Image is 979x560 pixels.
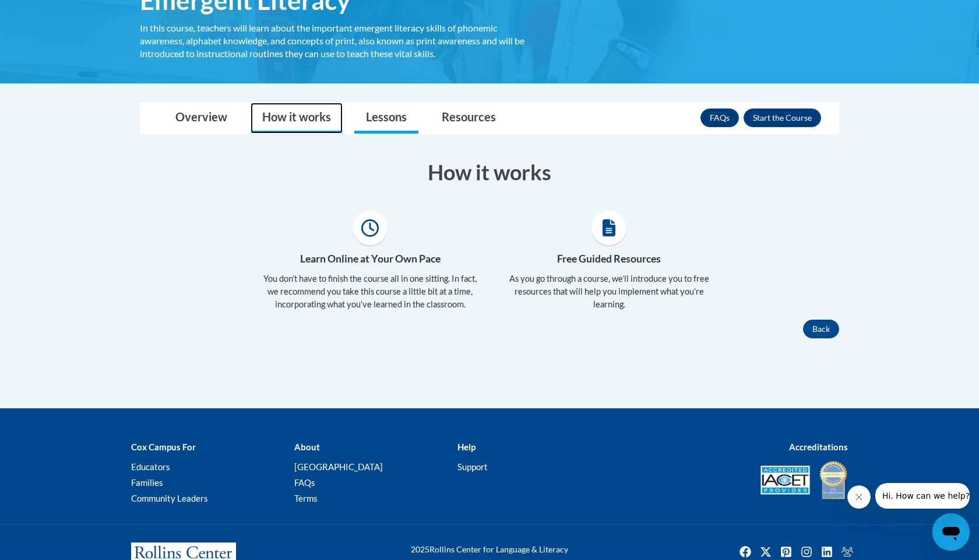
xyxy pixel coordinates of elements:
[498,272,720,311] p: As you go through a course, we’ll introduce you to free resources that will help you implement wh...
[140,157,839,187] h3: How it works
[789,442,848,452] b: Accreditations
[457,461,488,472] a: Support
[760,466,810,495] img: Accredited IACET® Provider
[131,477,163,488] a: Families
[251,103,343,134] a: How it works
[294,461,383,472] a: [GEOGRAPHIC_DATA]
[875,483,970,509] iframe: Message from company
[411,544,429,554] span: 2025
[140,22,542,60] div: In this course, teachers will learn about the important emergent literacy skills of phonemic awar...
[164,103,239,134] a: Overview
[259,272,481,311] p: You don’t have to finish the course all in one sitting. In fact, we recommend you take this cours...
[744,108,821,127] button: Enroll
[430,103,508,134] a: Resources
[498,251,720,267] h4: Free Guided Resources
[259,251,481,267] h4: Learn Online at Your Own Pace
[803,320,839,338] button: Back
[294,477,315,488] a: FAQs
[932,513,970,551] iframe: Button to launch messaging window
[700,108,739,127] a: FAQs
[294,493,318,503] a: Terms
[819,460,848,501] img: IDA® Accredited
[131,461,170,472] a: Educators
[847,485,871,509] iframe: Close message
[457,442,476,452] b: Help
[294,442,320,452] b: About
[131,493,208,503] a: Community Leaders
[131,442,196,452] b: Cox Campus For
[354,103,418,134] a: Lessons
